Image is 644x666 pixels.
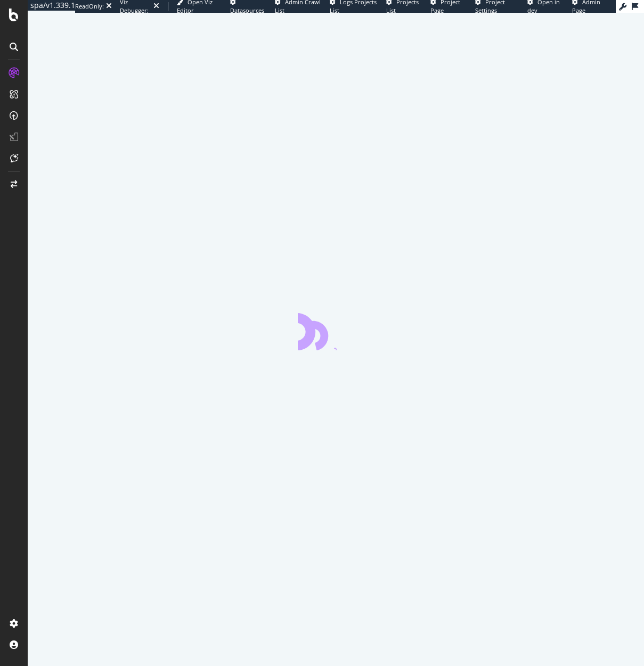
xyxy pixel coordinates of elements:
span: Datasources [230,6,264,14]
div: ReadOnly: [75,2,104,11]
div: animation [298,312,374,350]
